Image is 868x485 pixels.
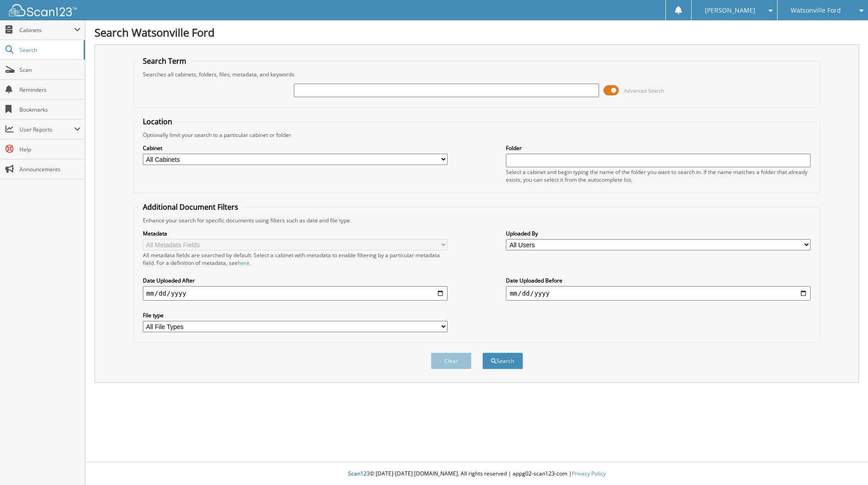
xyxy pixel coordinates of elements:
[705,8,755,13] span: [PERSON_NAME]
[572,470,606,477] a: Privacy Policy
[624,87,664,94] span: Advanced Search
[143,144,448,152] label: Cabinet
[348,470,370,477] span: Scan123
[85,463,868,485] div: © [DATE]-[DATE] [DOMAIN_NAME]. All rights reserved | appg02-scan123-com |
[143,286,448,301] input: start
[506,230,811,237] label: Uploaded By
[19,86,80,94] span: Reminders
[19,46,79,54] span: Search
[238,259,250,267] a: here
[19,146,80,153] span: Help
[19,26,74,34] span: Cabinets
[19,165,80,173] span: Announcements
[19,126,74,133] span: User Reports
[143,230,448,237] label: Metadata
[506,144,811,152] label: Folder
[506,286,811,301] input: end
[138,56,191,66] legend: Search Term
[9,4,77,16] img: scan123-logo-white.svg
[138,217,816,224] div: Enhance your search for specific documents using filters such as date and file type.
[138,71,816,78] div: Searches all cabinets, folders, files, metadata, and keywords
[94,25,859,40] h1: Search Watsonville Ford
[138,131,816,139] div: Optionally limit your search to a particular cabinet or folder
[19,106,80,113] span: Bookmarks
[506,277,811,284] label: Date Uploaded Before
[19,66,80,74] span: Scan
[143,251,448,267] div: All metadata fields are searched by default. Select a cabinet with metadata to enable filtering b...
[138,117,177,127] legend: Location
[138,202,243,212] legend: Additional Document Filters
[482,353,523,369] button: Search
[431,353,472,369] button: Clear
[506,168,811,184] div: Select a cabinet and begin typing the name of the folder you want to search in. If the name match...
[143,311,448,319] label: File type
[791,8,841,13] span: Watsonville Ford
[143,277,448,284] label: Date Uploaded After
